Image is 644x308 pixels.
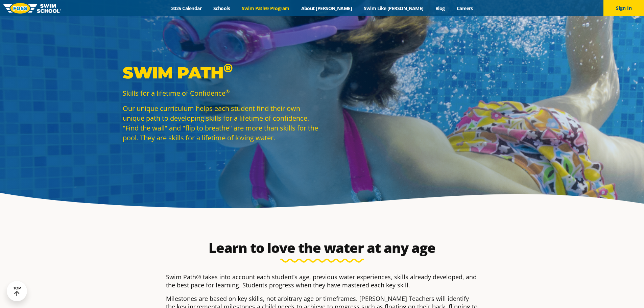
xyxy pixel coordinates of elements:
[165,5,208,11] a: 2025 Calendar
[223,61,233,75] sup: ®
[208,5,236,11] a: Schools
[429,5,451,11] a: Blog
[123,63,319,83] p: Swim Path
[123,88,319,98] p: Skills for a lifetime of Confidence
[295,5,358,11] a: About [PERSON_NAME]
[451,5,479,11] a: Careers
[236,5,295,11] a: Swim Path® Program
[225,88,230,95] sup: ®
[358,5,430,11] a: Swim Like [PERSON_NAME]
[166,273,478,289] p: Swim Path® takes into account each student’s age, previous water experiences, skills already deve...
[13,286,21,297] div: TOP
[3,3,61,14] img: FOSS Swim School Logo
[123,103,319,143] p: Our unique curriculum helps each student find their own unique path to developing skills for a li...
[163,240,482,256] h2: Learn to love the water at any age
